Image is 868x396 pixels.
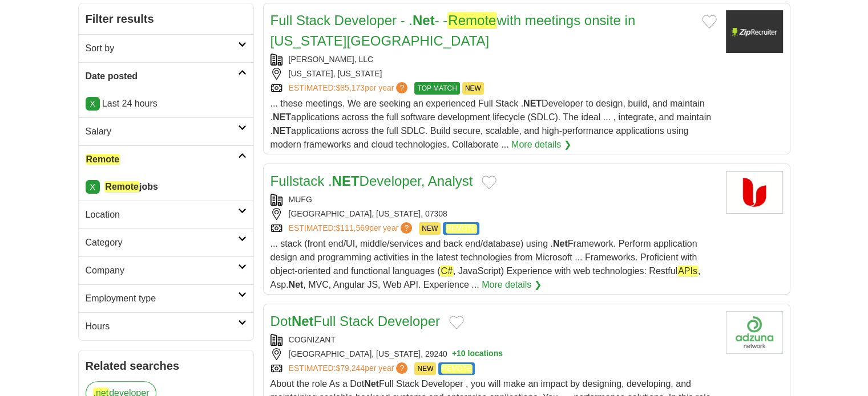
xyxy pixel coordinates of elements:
[271,173,473,189] a: Fullstack .NETDeveloper, Analyst
[86,208,238,222] h2: Location
[447,12,496,28] em: Remote
[271,68,717,80] div: [US_STATE], [US_STATE]
[482,175,496,189] button: Add to favorite jobs
[86,264,238,277] h2: Company
[79,312,253,340] a: Hours
[553,239,568,248] strong: Net
[86,292,238,305] h2: Employment type
[273,126,291,136] strong: NET
[86,97,247,111] p: Last 24 hours
[289,335,336,344] a: COGNIZANT
[86,125,238,138] h2: Salary
[336,223,369,232] span: $111,569
[413,13,435,28] strong: Net
[332,173,360,189] strong: NET
[86,357,247,374] h2: Related searches
[79,201,253,228] a: Location
[414,362,436,375] span: NEW
[726,311,783,354] img: Cognizant logo
[104,181,158,192] strong: jobs
[702,15,717,28] button: Add to favorite jobs
[414,82,459,95] span: TOP MATCH
[440,266,453,276] em: C#
[289,280,304,289] strong: Net
[271,239,701,289] span: ... stack (front end/UI, middle/services and back end/database) using . Framework. Perform applic...
[79,117,253,145] a: Salary
[289,195,312,204] a: MUFG
[86,320,238,333] h2: Hours
[271,99,712,149] span: ... these meetings. We are seeking an experienced Full Stack . Developer to design, build, and ma...
[462,82,484,95] span: NEW
[86,154,120,165] em: Remote
[726,171,783,214] img: MUFG logo
[419,222,441,235] span: NEW
[86,97,100,111] a: X
[79,145,253,173] a: Remote
[79,228,253,256] a: Category
[271,54,717,66] div: [PERSON_NAME], LLC
[79,34,253,62] a: Sort by
[452,348,503,360] button: +10 locations
[336,364,365,373] span: $79,244
[292,313,314,329] strong: Net
[79,62,253,90] a: Date posted
[271,313,440,329] a: DotNetFull Stack Developer
[79,256,253,284] a: Company
[289,222,415,235] a: ESTIMATED:$111,569per year?
[677,266,698,276] em: APIs
[79,3,253,34] h2: Filter results
[289,82,410,95] a: ESTIMATED:$85,173per year?
[104,181,139,192] em: Remote
[86,42,238,55] h2: Sort by
[364,379,379,389] strong: Net
[271,12,636,48] a: Full Stack Developer - .Net- -Remotewith meetings onsite in [US_STATE][GEOGRAPHIC_DATA]
[289,362,410,375] a: ESTIMATED:$79,244per year?
[273,112,291,122] strong: NET
[86,236,238,250] h2: Category
[86,70,238,83] h2: Date posted
[449,316,464,329] button: Add to favorite jobs
[726,10,783,53] img: Company logo
[271,208,717,220] div: [GEOGRAPHIC_DATA], [US_STATE], 07308
[86,180,100,194] a: X
[452,348,457,360] span: +
[336,83,365,92] span: $85,173
[79,284,253,312] a: Employment type
[482,278,542,292] a: More details ❯
[446,224,476,233] em: REMOTE
[271,348,717,360] div: [GEOGRAPHIC_DATA], [US_STATE], 29240
[511,138,571,152] a: More details ❯
[396,362,407,374] span: ?
[396,82,407,93] span: ?
[401,222,412,234] span: ?
[523,99,542,108] strong: NET
[441,364,471,373] em: REMOTE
